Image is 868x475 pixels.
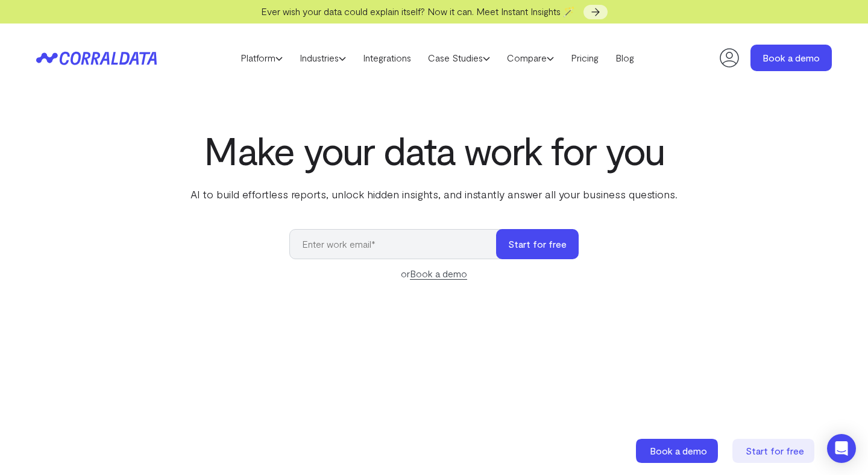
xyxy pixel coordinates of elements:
[188,186,680,202] p: AI to build effortless reports, unlock hidden insights, and instantly answer all your business qu...
[261,5,575,17] span: Ever wish your data could explain itself? Now it can. Meet Instant Insights 🪄
[650,445,707,456] span: Book a demo
[420,49,498,67] a: Case Studies
[232,49,291,67] a: Platform
[827,434,856,463] div: Open Intercom Messenger
[746,445,804,456] span: Start for free
[732,439,817,463] a: Start for free
[498,49,562,67] a: Compare
[562,49,607,67] a: Pricing
[291,49,354,67] a: Industries
[289,229,508,259] input: Enter work email*
[636,439,720,463] a: Book a demo
[188,128,680,172] h1: Make your data work for you
[354,49,420,67] a: Integrations
[410,268,467,280] a: Book a demo
[496,229,579,259] button: Start for free
[289,266,579,281] div: or
[607,49,643,67] a: Blog
[750,45,832,71] a: Book a demo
